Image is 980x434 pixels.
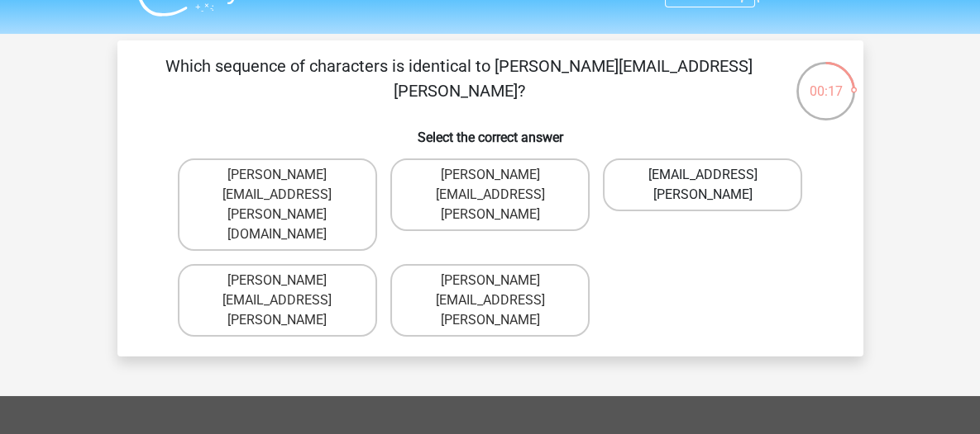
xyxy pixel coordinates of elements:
[144,54,775,103] p: Which sequence of characters is identical to [PERSON_NAME][EMAIL_ADDRESS][PERSON_NAME]?
[178,158,377,251] label: [PERSON_NAME][EMAIL_ADDRESS][PERSON_NAME][DOMAIN_NAME]
[144,116,837,145] h6: Select the correct answer
[603,158,802,211] label: [EMAIL_ADDRESS][PERSON_NAME]
[390,158,590,231] label: [PERSON_NAME][EMAIL_ADDRESS][PERSON_NAME]
[390,264,590,337] label: [PERSON_NAME][EMAIL_ADDRESS][PERSON_NAME]
[795,60,857,101] div: 00:17
[178,264,377,337] label: [PERSON_NAME][EMAIL_ADDRESS][PERSON_NAME]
